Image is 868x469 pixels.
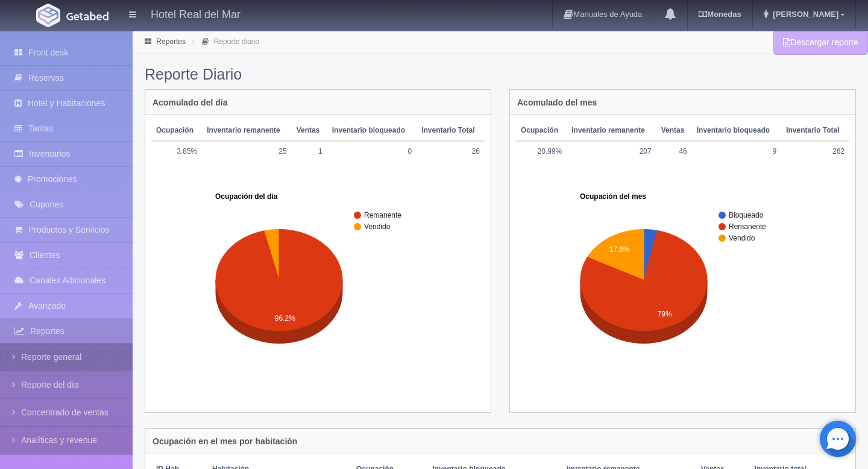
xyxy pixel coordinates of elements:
td: 207 [567,141,656,162]
b: Monedas [699,10,741,19]
text: Bloqueado [729,211,764,219]
td: 0 [327,141,417,162]
text: 79% [658,310,672,318]
img: Getabed [66,11,108,20]
text: Remanente [729,222,766,231]
td: 3.85% [151,141,202,162]
td: 46 [656,141,692,162]
td: 1 [292,141,327,162]
th: Ocupación [516,121,567,141]
text: 17.6% [609,245,630,254]
th: Inventario remanente [567,121,656,141]
a: Descargar reporte [773,30,868,55]
text: Vendido [364,222,391,231]
th: Inventario bloqueado [327,121,417,141]
h4: Acomulado del día [153,98,227,107]
th: Ocupación [151,121,202,141]
h4: Acomulado del mes [517,98,597,107]
th: Inventario remanente [202,121,291,141]
svg: A chart. [516,165,849,406]
h4: Ocupación en el mes por habitación [153,437,297,446]
th: Ventas [292,121,327,141]
h2: Reporte Diario [145,66,856,83]
td: 9 [692,141,781,162]
td: 25 [202,141,291,162]
a: Reporte diario [214,37,259,46]
text: Remanente [364,211,401,219]
td: 262 [781,141,849,162]
a: Reportes [156,37,186,46]
th: Inventario bloqueado [692,121,781,141]
h4: Hotel Real del Mar [151,6,241,21]
text: Vendido [729,234,755,242]
text: Ocupación del mes [580,192,646,201]
td: 26 [417,141,485,162]
th: Inventario Total [781,121,849,141]
text: 96.2% [275,313,295,322]
span: [PERSON_NAME] [770,10,838,19]
img: Getabed [36,4,60,27]
th: Ventas [656,121,692,141]
th: Inventario Total [417,121,485,141]
text: Ocupación del día [215,192,278,201]
td: 20.99% [516,141,567,162]
svg: A chart. [151,165,485,406]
